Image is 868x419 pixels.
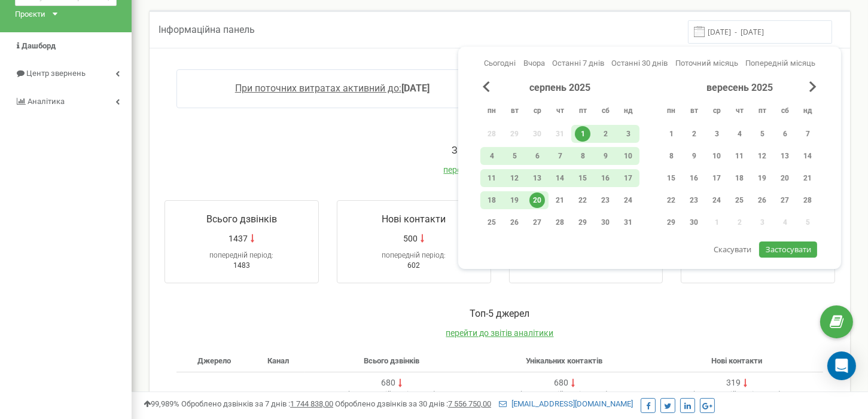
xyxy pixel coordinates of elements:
abbr: вівторок [685,103,703,121]
div: пн 1 вер 2025 р. [660,125,683,143]
div: пт 29 серп 2025 р. [571,213,594,231]
div: 29 [663,215,679,230]
div: сб 23 серп 2025 р. [594,191,617,209]
abbr: понеділок [662,103,680,121]
div: ср 6 серп 2025 р. [526,147,549,165]
div: сб 6 вер 2025 р. [773,125,796,143]
div: 319 [726,377,741,389]
div: пт 26 вер 2025 р. [751,191,773,209]
div: 24 [709,192,724,208]
u: 7 556 750,00 [448,399,491,408]
span: Інформаційна панель [159,24,255,35]
span: попередній період: [349,390,419,399]
span: 602 [407,261,420,270]
div: нд 28 вер 2025 р. [796,191,819,209]
div: чт 18 вер 2025 р. [728,169,751,187]
span: ( 683 ) [519,390,609,399]
span: Оброблено дзвінків за 7 днів : [181,399,333,408]
div: 15 [663,170,679,186]
div: нд 24 серп 2025 р. [617,191,639,209]
abbr: середа [528,103,546,121]
div: 20 [777,170,793,186]
div: 5 [754,126,770,142]
div: сб 2 серп 2025 р. [594,125,617,143]
span: Нові контакти [382,213,446,225]
a: [EMAIL_ADDRESS][DOMAIN_NAME] [499,399,633,408]
div: чт 28 серп 2025 р. [549,213,571,231]
div: 29 [575,215,590,230]
div: 13 [777,148,793,164]
div: ср 10 вер 2025 р. [705,147,728,165]
div: 20 [529,192,545,208]
button: Скасувати [708,241,757,258]
span: Канал [267,356,289,365]
div: 27 [777,192,793,208]
div: 21 [800,170,815,186]
div: 28 [800,192,815,208]
span: Previous Month [483,81,490,92]
span: Джерело [197,356,231,365]
span: Всього дзвінків [364,356,419,365]
div: вт 12 серп 2025 р. [503,169,526,187]
div: 10 [620,148,636,164]
div: пн 29 вер 2025 р. [660,213,683,231]
div: нд 14 вер 2025 р. [796,147,819,165]
div: сб 20 вер 2025 р. [773,169,796,187]
div: ср 3 вер 2025 р. [705,125,728,143]
span: Скасувати [714,244,751,255]
div: 26 [754,192,770,208]
div: сб 30 серп 2025 р. [594,213,617,231]
div: 19 [507,192,522,208]
div: 680 [381,377,395,389]
div: 31 [620,215,636,230]
div: 23 [686,192,702,208]
span: Дашборд [22,41,56,50]
span: Вчора [523,59,545,68]
div: 2 [686,126,702,142]
span: 24години 20хвилин [552,261,619,270]
div: чт 4 вер 2025 р. [728,125,751,143]
div: вт 5 серп 2025 р. [503,147,526,165]
div: 22 [575,192,590,208]
div: 23 [598,192,613,208]
div: 18 [732,170,747,186]
abbr: вівторок [505,103,523,121]
div: 6 [529,148,545,164]
div: пт 1 серп 2025 р. [571,125,594,143]
div: вересень 2025 [660,81,819,95]
div: пт 19 вер 2025 р. [751,169,773,187]
div: ср 13 серп 2025 р. [526,169,549,187]
a: При поточних витратах активний до:[DATE] [235,82,430,94]
span: Next Month [809,81,817,92]
div: 7 [552,148,568,164]
abbr: четвер [730,103,748,121]
div: вт 26 серп 2025 р. [503,213,526,231]
abbr: п’ятниця [753,103,771,121]
div: 15 [575,170,590,186]
span: При поточних витратах активний до: [235,82,401,94]
div: сб 27 вер 2025 р. [773,191,796,209]
div: 30 [686,215,702,230]
div: чт 7 серп 2025 р. [549,147,571,165]
div: вт 2 вер 2025 р. [683,125,705,143]
div: ср 17 вер 2025 р. [705,169,728,187]
div: 11 [484,170,500,186]
span: Останні 30 днів [611,59,668,68]
div: 4 [484,148,500,164]
div: вт 16 вер 2025 р. [683,169,705,187]
div: 9 [598,148,613,164]
span: попередній період: [695,390,765,399]
span: попередній період: [382,251,446,259]
div: 26 [507,215,522,230]
span: 500 [403,233,418,244]
div: пн 25 серп 2025 р. [480,213,503,231]
div: нд 17 серп 2025 р. [617,169,639,187]
div: пн 4 серп 2025 р. [480,147,503,165]
div: вт 23 вер 2025 р. [683,191,705,209]
span: Унікальних контактів [526,356,602,365]
div: Open Intercom Messenger [827,351,856,380]
div: нд 21 вер 2025 р. [796,169,819,187]
div: вт 30 вер 2025 р. [683,213,705,231]
div: нд 10 серп 2025 р. [617,147,639,165]
div: 11 [732,148,747,164]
